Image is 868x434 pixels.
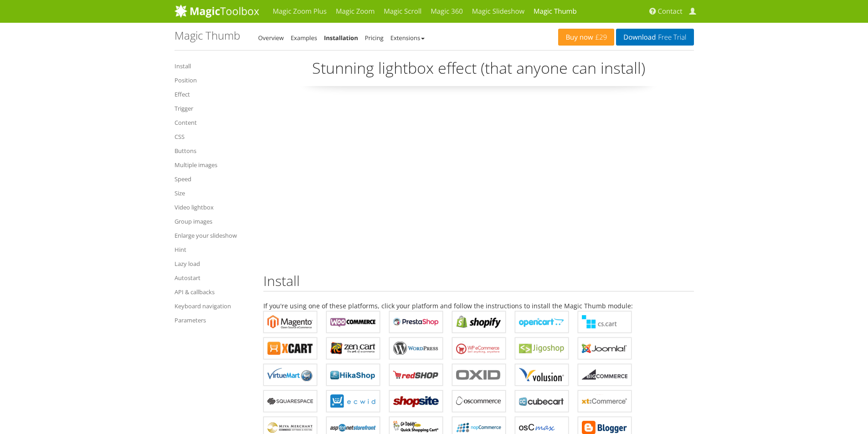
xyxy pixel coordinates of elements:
[267,315,313,329] b: Magic Thumb for Magento
[578,337,632,359] a: Magic Thumb for Joomla
[456,342,502,355] b: Magic Thumb for WP e-Commerce
[393,315,439,329] b: Magic Thumb for PrestaShop
[175,89,250,100] a: Effect
[452,390,506,412] a: Magic Thumb for osCommerce
[519,342,565,355] b: Magic Thumb for Jigoshop
[175,315,250,326] a: Parameters
[365,34,384,42] a: Pricing
[263,57,694,86] p: Stunning lightbox effect (that anyone can install)
[263,337,317,359] a: Magic Thumb for X-Cart
[175,258,250,269] a: Lazy load
[175,174,250,184] a: Speed
[263,311,317,333] a: Magic Thumb for Magento
[558,29,614,46] a: Buy now£29
[175,61,250,71] a: Install
[515,337,569,359] a: Magic Thumb for Jigoshop
[175,103,250,114] a: Trigger
[326,364,380,386] a: Magic Thumb for HikaShop
[175,244,250,255] a: Hint
[389,364,443,386] a: Magic Thumb for redSHOP
[175,75,250,86] a: Position
[263,390,317,412] a: Magic Thumb for Squarespace
[519,394,565,408] b: Magic Thumb for CubeCart
[389,337,443,359] a: Magic Thumb for WordPress
[175,188,250,199] a: Size
[515,364,569,386] a: Magic Thumb for Volusion
[393,342,439,355] b: Magic Thumb for WordPress
[175,145,250,156] a: Buttons
[263,273,694,291] h2: Install
[578,311,632,333] a: Magic Thumb for CS-Cart
[393,368,439,382] b: Magic Thumb for redSHOP
[582,315,627,329] b: Magic Thumb for CS-Cart
[175,30,240,41] h1: Magic Thumb
[393,394,439,408] b: Magic Thumb for ShopSite
[175,216,250,227] a: Group images
[175,230,250,241] a: Enlarge your slideshow
[515,311,569,333] a: Magic Thumb for OpenCart
[267,394,313,408] b: Magic Thumb for Squarespace
[616,29,693,46] a: DownloadFree Trial
[175,4,259,18] img: MagicToolbox.com - Image tools for your website
[452,337,506,359] a: Magic Thumb for WP e-Commerce
[656,34,686,41] span: Free Trial
[326,390,380,412] a: Magic Thumb for ECWID
[267,342,313,355] b: Magic Thumb for X-Cart
[175,301,250,311] a: Keyboard navigation
[175,272,250,283] a: Autostart
[263,364,317,386] a: Magic Thumb for VirtueMart
[658,7,683,16] span: Contact
[175,202,250,213] a: Video lightbox
[456,315,502,329] b: Magic Thumb for Shopify
[593,34,607,41] span: £29
[175,159,250,170] a: Multiple images
[330,394,376,408] b: Magic Thumb for ECWID
[326,311,380,333] a: Magic Thumb for WooCommerce
[258,34,284,42] a: Overview
[326,337,380,359] a: Magic Thumb for Zen Cart
[389,311,443,333] a: Magic Thumb for PrestaShop
[582,394,627,408] b: Magic Thumb for xt:Commerce
[582,368,627,382] b: Magic Thumb for Bigcommerce
[519,368,565,382] b: Magic Thumb for Volusion
[175,286,250,297] a: API & callbacks
[330,315,376,329] b: Magic Thumb for WooCommerce
[175,117,250,128] a: Content
[452,311,506,333] a: Magic Thumb for Shopify
[515,390,569,412] a: Magic Thumb for CubeCart
[456,368,502,382] b: Magic Thumb for OXID
[175,131,250,142] a: CSS
[578,390,632,412] a: Magic Thumb for xt:Commerce
[267,368,313,382] b: Magic Thumb for VirtueMart
[330,368,376,382] b: Magic Thumb for HikaShop
[519,315,565,329] b: Magic Thumb for OpenCart
[324,34,358,42] a: Installation
[389,390,443,412] a: Magic Thumb for ShopSite
[291,34,317,42] a: Examples
[390,34,425,42] a: Extensions
[452,364,506,386] a: Magic Thumb for OXID
[582,342,627,355] b: Magic Thumb for Joomla
[456,394,502,408] b: Magic Thumb for osCommerce
[330,342,376,355] b: Magic Thumb for Zen Cart
[578,364,632,386] a: Magic Thumb for Bigcommerce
